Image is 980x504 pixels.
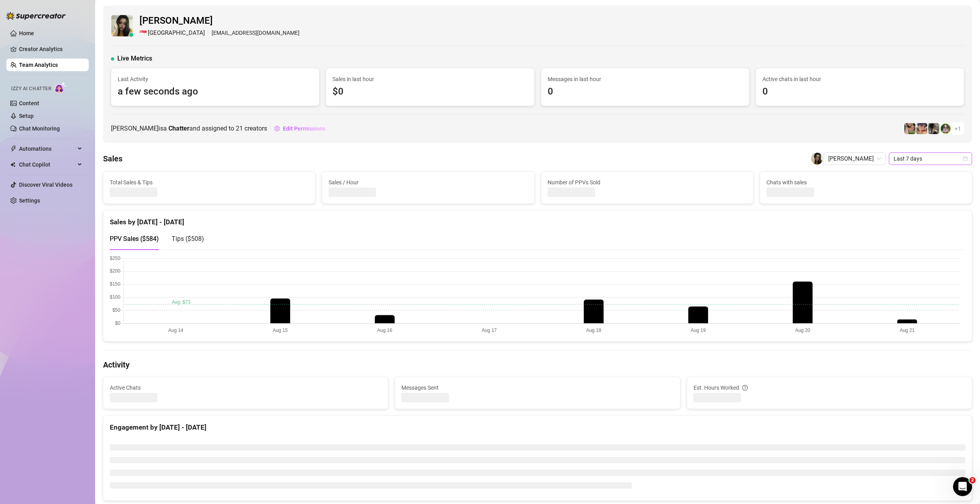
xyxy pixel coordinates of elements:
[548,84,743,99] span: 0
[54,82,67,93] img: AI Chatter
[139,13,300,28] span: [PERSON_NAME]
[111,15,133,36] img: Joy Gabrielle Palaran
[118,75,313,83] span: Last Activity
[766,178,965,187] span: Chats with sales
[283,125,325,132] span: Edit Permissions
[19,30,34,36] a: Home
[103,359,972,370] h4: Activity
[811,153,823,165] img: Joy Gabrielle Palaran
[762,75,957,83] span: Active chats in last hour
[19,182,73,188] a: Discover Viral Videos
[172,235,204,243] span: Tips ( $508 )
[139,28,300,38] div: [EMAIL_ADDRESS][DOMAIN_NAME]
[103,153,122,164] h4: Sales
[329,178,527,187] span: Sales / Hour
[19,125,60,132] a: Chat Monitoring
[19,158,75,171] span: Chat Copilot
[110,383,382,392] span: Active Chats
[118,84,313,99] span: a few seconds ago
[332,75,527,83] span: Sales in last hour
[19,100,39,106] a: Content
[894,153,967,165] span: Last 7 days
[19,62,58,68] a: Team Analytics
[274,122,326,135] button: Edit Permissions
[548,178,747,187] span: Number of PPVs Sold
[110,178,309,187] span: Total Sales & Tips
[969,477,976,483] span: 2
[236,125,243,132] span: 21
[742,383,748,392] span: question-circle
[916,123,927,134] img: bonnierides
[10,146,17,152] span: thunderbolt
[10,162,15,167] img: Chat Copilot
[693,383,965,392] div: Est. Hours Worked
[19,43,82,55] a: Creator Analytics
[953,477,972,496] iframe: Intercom live chat
[117,54,152,63] span: Live Metrics
[274,126,280,131] span: setting
[19,113,34,119] a: Setup
[19,142,75,155] span: Automations
[955,124,961,133] span: + 1
[110,210,965,227] div: Sales by [DATE] - [DATE]
[762,84,957,99] span: 0
[548,75,743,83] span: Messages in last hour
[110,422,965,433] div: Engagement by [DATE] - [DATE]
[332,84,527,99] span: $0
[940,123,951,134] img: jadetv
[139,28,147,38] span: 🇸🇬
[111,123,267,133] span: [PERSON_NAME] is a and assigned to creators
[148,28,205,38] span: [GEOGRAPHIC_DATA]
[904,123,915,134] img: dreamsofleana
[11,85,51,93] span: Izzy AI Chatter
[401,383,673,392] span: Messages Sent
[6,12,66,20] img: logo-BBDzfeDw.svg
[19,197,40,204] a: Settings
[928,123,939,134] img: daiisyjane
[110,235,159,243] span: PPV Sales ( $584 )
[168,125,189,132] b: Chatter
[963,156,968,161] span: calendar
[828,153,881,165] span: Joy Gabrielle Palaran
